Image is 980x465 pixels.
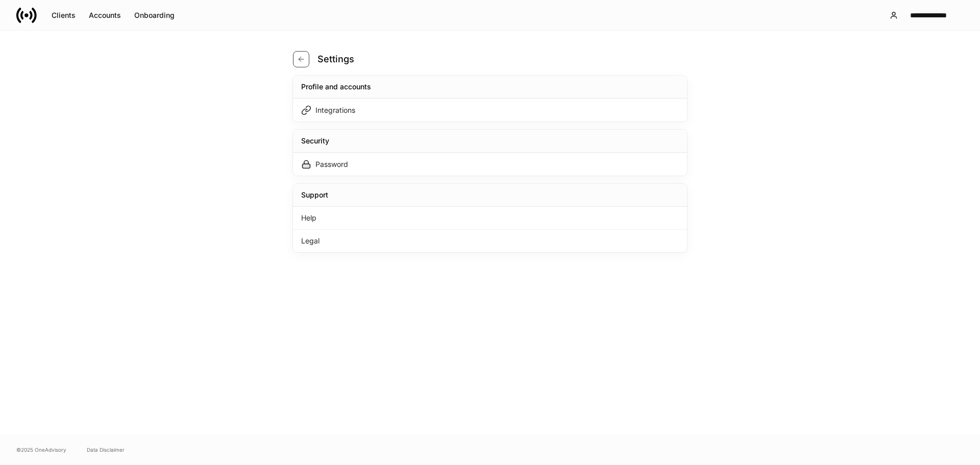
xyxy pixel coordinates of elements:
h4: Settings [317,53,354,65]
div: Password [315,159,348,169]
div: Legal [293,230,687,252]
button: Accounts [82,7,128,23]
button: Onboarding [128,7,181,23]
button: Clients [45,7,82,23]
div: Support [301,190,328,200]
div: Accounts [89,10,121,20]
div: Profile and accounts [301,82,371,92]
div: Security [301,136,329,146]
a: Data Disclaimer [87,446,125,454]
div: Clients [52,10,76,20]
span: © 2025 OneAdvisory [16,446,66,454]
div: Onboarding [134,10,175,20]
div: Help [293,207,687,230]
div: Integrations [315,105,355,115]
